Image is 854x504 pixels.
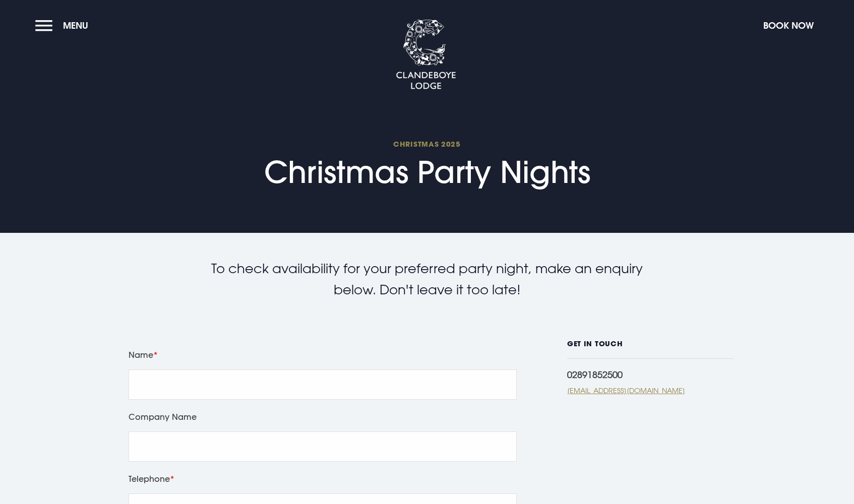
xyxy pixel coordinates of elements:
[63,20,88,31] span: Menu
[264,139,590,149] span: Christmas 2025
[567,369,734,380] div: 02891852500
[264,139,590,190] h1: Christmas Party Nights
[195,258,659,300] p: To check availability for your preferred party night, make an enquiry below. Don't leave it too l...
[758,15,819,36] button: Book Now
[567,385,734,396] a: [EMAIL_ADDRESS][DOMAIN_NAME]
[567,340,734,359] h6: GET IN TOUCH
[35,15,93,36] button: Menu
[129,348,517,362] label: Name
[396,20,456,90] img: Clandeboye Lodge
[129,472,517,486] label: Telephone
[129,410,517,424] label: Company Name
